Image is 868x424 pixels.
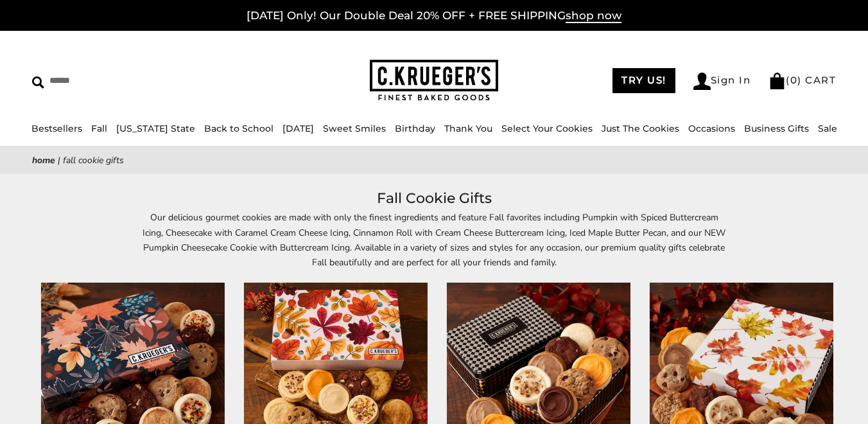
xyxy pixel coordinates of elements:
a: Just The Cookies [602,123,679,134]
img: Bag [768,73,786,89]
span: shop now [566,9,621,23]
nav: breadcrumbs [32,153,836,168]
a: [DATE] Only! Our Double Deal 20% OFF + FREE SHIPPINGshop now [247,9,621,23]
a: Back to School [204,123,273,134]
input: Search [32,71,219,91]
a: Sale [818,123,837,134]
a: Fall [91,123,107,134]
a: Select Your Cookies [501,123,593,134]
span: | [58,154,60,166]
h1: Fall Cookie Gifts [51,187,817,210]
a: Home [32,154,55,166]
a: [US_STATE] State [116,123,195,134]
img: C.KRUEGER'S [370,60,498,102]
a: Birthday [395,123,435,134]
span: Our delicious gourmet cookies are made with only the finest ingredients and feature Fall favorite... [143,211,725,268]
a: Occasions [688,123,735,134]
a: (0) CART [768,74,836,86]
a: Sweet Smiles [323,123,386,134]
img: Search [32,76,44,89]
img: Account [693,73,711,90]
a: [DATE] [282,123,314,134]
a: Thank You [444,123,492,134]
span: Fall Cookie Gifts [63,154,124,166]
a: Bestsellers [31,123,82,134]
span: 0 [790,74,798,86]
a: Business Gifts [744,123,809,134]
a: TRY US! [612,68,675,93]
a: Sign In [693,73,751,90]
